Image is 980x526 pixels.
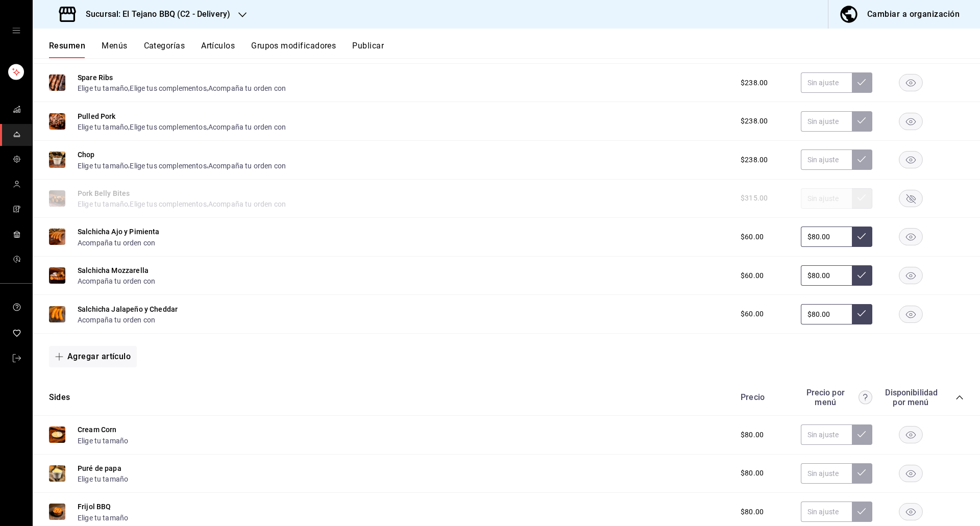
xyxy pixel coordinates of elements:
div: Disponibilidad por menú [885,388,936,407]
button: Acompaña tu orden con [78,276,155,286]
button: Categorías [144,41,185,58]
img: Preview [49,427,65,443]
button: Grupos modificadores [251,41,336,58]
span: $238.00 [741,155,768,165]
button: Elige tu tamaño [78,513,128,523]
input: Sin ajuste [801,304,852,324]
div: , , [78,83,286,93]
button: Chop [78,149,95,160]
div: Precio [730,392,796,402]
input: Sin ajuste [801,72,852,93]
button: Sides [49,392,70,404]
button: open drawer [12,27,20,35]
img: Preview [49,152,65,168]
button: Menús [102,41,127,58]
button: Artículos [201,41,235,58]
h3: Sucursal: El Tejano BBQ (C2 - Delivery) [78,8,230,20]
button: Cream Corn [78,424,117,435]
span: $60.00 [741,232,764,242]
button: Elige tu tamaño [78,161,128,171]
div: navigation tabs [49,41,980,58]
img: Preview [49,229,65,245]
span: $80.00 [741,430,764,440]
button: Elige tus complementos [130,161,206,171]
div: Precio por menú [801,388,872,407]
input: Sin ajuste [801,149,852,170]
button: Agregar artículo [49,346,137,367]
span: $60.00 [741,270,764,281]
div: , , [78,160,286,170]
input: Sin ajuste [801,111,852,132]
span: $238.00 [741,116,768,127]
span: $60.00 [741,309,764,319]
button: Acompaña tu orden con [208,161,286,171]
img: Preview [49,74,65,91]
button: collapse-category-row [955,393,964,402]
button: Salchicha Jalapeño y Cheddar [78,304,178,314]
button: Publicar [352,41,384,58]
input: Sin ajuste [801,502,852,522]
button: Resumen [49,41,85,58]
button: Elige tu tamaño [78,474,128,484]
button: Elige tu tamaño [78,122,128,132]
button: Acompaña tu orden con [208,122,286,132]
button: Acompaña tu orden con [78,238,155,248]
button: Spare Ribs [78,72,113,83]
img: Preview [49,113,65,130]
img: Preview [49,306,65,322]
input: Sin ajuste [801,463,852,484]
button: Elige tus complementos [130,83,206,93]
img: Preview [49,465,65,482]
button: Elige tu tamaño [78,83,128,93]
button: Salchicha Ajo y Pimienta [78,227,160,237]
input: Sin ajuste [801,265,852,286]
button: Acompaña tu orden con [78,315,155,325]
button: Frijol BBQ [78,502,111,512]
img: Preview [49,267,65,284]
button: Salchicha Mozzarella [78,265,149,275]
button: Pulled Pork [78,111,116,121]
button: Elige tu tamaño [78,436,128,446]
button: Acompaña tu orden con [208,83,286,93]
button: Elige tus complementos [130,122,206,132]
span: $80.00 [741,468,764,479]
img: Preview [49,504,65,520]
div: , , [78,121,286,132]
input: Sin ajuste [801,227,852,247]
button: Puré de papa [78,463,121,473]
span: $238.00 [741,78,768,88]
span: $80.00 [741,507,764,517]
input: Sin ajuste [801,424,852,445]
div: Cambiar a organización [867,7,960,21]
